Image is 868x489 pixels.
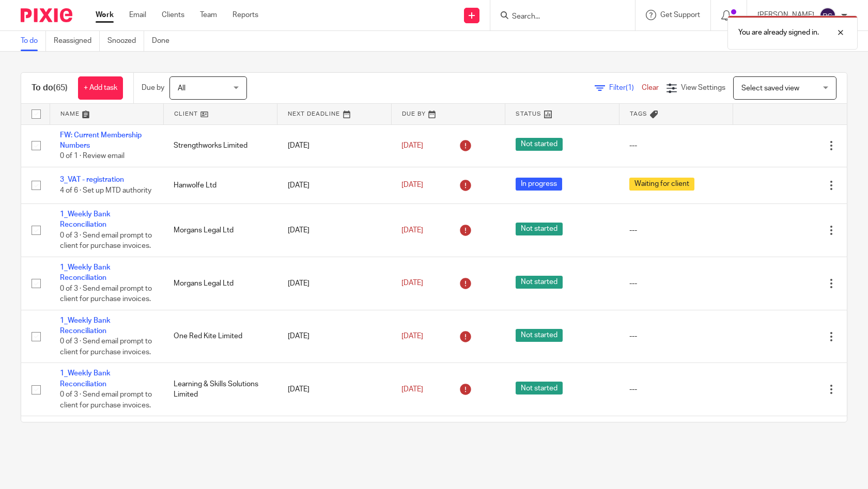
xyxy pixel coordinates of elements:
[642,84,659,91] a: Clear
[163,167,277,203] td: Hanwolfe Ltd
[200,10,217,20] a: Team
[96,10,114,20] a: Work
[107,31,144,51] a: Snoozed
[277,124,391,167] td: [DATE]
[516,382,563,395] span: Not started
[60,232,152,250] span: 0 of 3 · Send email prompt to client for purchase invoices.
[163,204,277,257] td: Morgans Legal Ltd
[163,124,277,167] td: Strengthworks Limited
[53,84,68,92] span: (65)
[60,317,111,335] a: 1_Weekly Bank Reconciliation
[819,7,836,24] img: svg%3E
[60,391,152,409] span: 0 of 3 · Send email prompt to client for purchase invoices.
[163,416,277,469] td: Northern Legal Consultants Limited
[60,132,142,149] a: FW: Current Membership Numbers
[516,178,562,191] span: In progress
[629,140,722,151] div: ---
[516,138,563,151] span: Not started
[21,31,46,51] a: To do
[78,76,123,100] a: + Add task
[54,31,100,51] a: Reassigned
[163,310,277,363] td: One Red Kite Limited
[60,370,111,387] a: 1_Weekly Bank Reconciliation
[738,27,819,38] p: You are already signed in.
[629,384,722,395] div: ---
[401,386,423,393] span: [DATE]
[60,264,111,281] a: 1_Weekly Bank Reconciliation
[233,10,258,20] a: Reports
[626,84,634,91] span: (1)
[60,187,151,194] span: 4 of 6 · Set up MTD authority
[60,338,152,356] span: 0 of 3 · Send email prompt to client for purchase invoices.
[277,310,391,363] td: [DATE]
[516,223,563,235] span: Not started
[277,167,391,203] td: [DATE]
[629,225,722,235] div: ---
[401,142,423,149] span: [DATE]
[21,8,72,22] img: Pixie
[681,84,725,91] span: View Settings
[277,257,391,310] td: [DATE]
[401,280,423,287] span: [DATE]
[60,211,111,228] a: 1_Weekly Bank Reconciliation
[163,363,277,416] td: Learning & Skills Solutions Limited
[401,227,423,234] span: [DATE]
[178,85,185,92] span: All
[162,10,184,20] a: Clients
[401,333,423,340] span: [DATE]
[629,278,722,289] div: ---
[516,276,563,289] span: Not started
[60,285,152,303] span: 0 of 3 · Send email prompt to client for purchase invoices.
[163,257,277,310] td: Morgans Legal Ltd
[401,182,423,189] span: [DATE]
[142,83,164,93] p: Due by
[741,85,799,92] span: Select saved view
[152,31,177,51] a: Done
[609,84,642,91] span: Filter
[32,83,68,93] h1: To do
[277,363,391,416] td: [DATE]
[277,416,391,469] td: [DATE]
[277,204,391,257] td: [DATE]
[129,10,146,20] a: Email
[60,152,125,160] span: 0 of 1 · Review email
[516,329,563,342] span: Not started
[629,331,722,341] div: ---
[629,178,694,191] span: Waiting for client
[630,111,647,117] span: Tags
[60,176,124,183] a: 3_VAT - registration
